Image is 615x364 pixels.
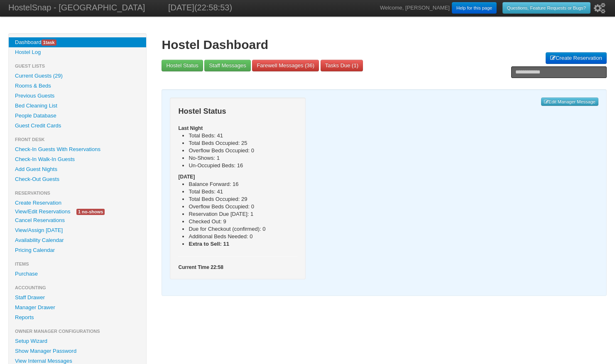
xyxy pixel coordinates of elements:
[546,52,607,64] a: Create Reservation
[9,259,146,269] li: Items
[204,60,250,71] a: Staff Messages
[178,106,297,117] h3: Hostel Status
[76,209,105,215] span: 1 no-shows
[9,215,146,225] a: Cancel Reservations
[9,91,146,101] a: Previous Guests
[9,111,146,121] a: People Database
[178,264,297,271] h5: Current Time 22:58
[9,174,146,184] a: Check-Out Guests
[9,144,146,154] a: Check-In Guests With Reservations
[9,154,146,164] a: Check-In Walk-In Guests
[9,47,146,57] a: Hostel Log
[189,241,229,247] b: Extra to Sell: 11
[9,303,146,313] a: Manager Drawer
[162,37,607,52] h1: Hostel Dashboard
[9,269,146,279] a: Purchase
[178,173,297,181] h5: [DATE]
[162,60,203,71] a: Hostel Status
[9,37,146,47] a: Dashboard1task
[189,147,297,154] li: Overflow Beds Occupied: 0
[9,346,146,356] a: Show Manager Password
[70,207,111,216] a: 1 no-shows
[189,154,297,162] li: No-Shows: 1
[189,203,297,210] li: Overflow Beds Occupied: 0
[43,40,46,45] span: 1
[189,195,297,203] li: Total Beds Occupied: 29
[9,326,146,336] li: Owner Manager Configurations
[189,162,297,169] li: Un-Occupied Beds: 16
[9,293,146,303] a: Staff Drawer
[9,283,146,293] li: Accounting
[189,132,297,139] li: Total Beds: 41
[9,207,76,216] a: View/Edit Reservations
[9,188,146,198] li: Reservations
[9,81,146,91] a: Rooms & Beds
[9,336,146,346] a: Setup Wizard
[9,313,146,322] a: Reports
[9,164,146,174] a: Add Guest Nights
[9,198,146,208] a: Create Reservation
[452,2,497,14] a: Help for this page
[189,233,297,240] li: Additional Beds Needed: 0
[9,245,146,255] a: Pricing Calendar
[9,134,146,144] li: Front Desk
[189,181,297,188] li: Balance Forward: 16
[189,210,297,218] li: Reservation Due [DATE]: 1
[189,225,297,233] li: Due for Checkout (confirmed): 0
[252,60,319,71] a: Farewell Messages (36)
[353,62,356,68] span: 1
[9,235,146,245] a: Availability Calendar
[189,139,297,147] li: Total Beds Occupied: 25
[9,121,146,131] a: Guest Credit Cards
[541,98,598,106] a: Edit Manager Message
[9,71,146,81] a: Current Guests (29)
[594,3,605,14] i: Setup Wizard
[502,2,590,14] a: Questions, Feature Requests or Bugs?
[9,101,146,111] a: Bed Cleaning List
[178,125,297,132] h5: Last Night
[321,60,363,71] a: Tasks Due (1)
[306,62,312,68] span: 36
[9,225,146,235] a: View/Assign [DATE]
[189,218,297,225] li: Checked Out: 9
[9,61,146,71] li: Guest Lists
[189,188,297,195] li: Total Beds: 41
[42,39,56,46] span: task
[194,3,232,12] span: (22:58:53)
